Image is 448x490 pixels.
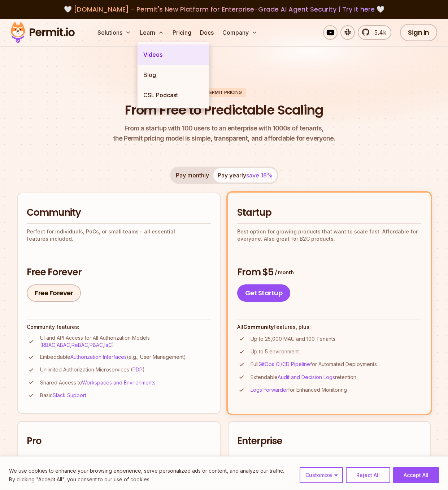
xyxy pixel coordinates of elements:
[9,467,284,475] p: We use cookies to enhance your browsing experience, serve personalized ads or content, and analyz...
[237,206,422,219] h2: Startup
[342,5,375,14] a: Try it here
[7,20,78,45] img: Permit logo
[90,342,103,348] a: PBAC
[27,284,81,302] a: Free Forever
[27,228,211,242] p: Perfect for individuals, PoCs, or small teams - all essential features included.
[40,334,211,349] p: UI and API Access for All Authorization Models ( , , , , )
[237,435,422,448] h2: Enterprise
[237,456,422,470] p: Got special requirements? Large organization? Get full access to all features, premium support, a...
[70,354,127,360] a: Authorization Interfaces
[197,25,217,40] a: Docs
[40,366,145,373] p: Unlimited Authorization Microservices ( )
[113,123,335,143] p: the Permit pricing model is simple, transparent, and affordable for everyone.
[202,88,246,97] div: Permit Pricing
[170,25,194,40] a: Pricing
[251,335,335,343] p: Up to 25,000 MAU and 100 Tenants
[138,44,209,65] a: Videos
[82,379,156,386] a: Workspaces and Environments
[40,353,186,361] p: Embeddable (e.g., User Management)
[138,65,209,85] a: Blog
[104,342,112,348] a: IaC
[237,284,291,302] a: Get Startup
[27,206,211,219] h2: Community
[237,266,422,279] h3: From $5
[300,467,343,483] button: Customize
[40,379,156,386] p: Shared Access to
[132,366,143,373] a: PDP
[40,392,86,399] p: Basic
[125,101,323,119] h1: From Free to Predictable Scaling
[358,25,391,40] a: 5.4k
[346,467,390,483] button: Reject All
[251,387,288,393] a: Logs Forwarder
[27,323,211,331] h4: Community features:
[243,324,274,330] strong: Community
[53,392,86,398] a: Slack Support
[251,386,347,394] p: for Enhanced Monitoring
[138,85,209,105] a: CSL Podcast
[17,4,431,14] div: 🤍 🤍
[251,348,299,355] p: Up to 5 environment
[27,266,211,279] h3: Free Forever
[275,269,293,276] span: / month
[95,25,134,40] button: Solutions
[251,361,377,368] p: Full for Automated Deployments
[113,123,335,133] span: From a startup with 100 users to an enterprise with 1000s of tenants,
[9,475,284,484] p: By clicking "Accept All", you consent to our use of cookies.
[57,342,70,348] a: ABAC
[400,24,437,41] a: Sign In
[171,168,213,182] button: Pay monthly
[251,374,356,381] p: Extendable retention
[393,467,439,483] button: Accept All
[370,28,386,37] span: 5.4k
[74,5,375,14] span: [DOMAIN_NAME] - Permit's New Platform for Enterprise-Grade AI Agent Security |
[137,25,167,40] button: Learn
[237,323,422,331] h4: All Features, plus:
[27,456,211,470] p: Ideal for larger applications with enterprise needs. Pay only for active users, enterprise featur...
[237,228,422,242] p: Best option for growing products that want to scale fast. Affordable for everyone. Also great for...
[258,361,310,367] a: GitOps CI/CD Pipeline
[27,435,211,448] h2: Pro
[219,25,260,40] button: Company
[71,342,88,348] a: ReBAC
[278,374,335,380] a: Audit and Decision Logs
[42,342,55,348] a: RBAC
